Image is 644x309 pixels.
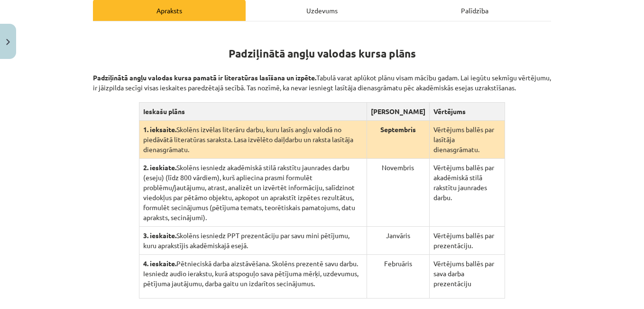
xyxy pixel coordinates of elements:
strong: Padziļinātā angļu valodas kursa plāns [229,47,416,60]
p: Pētnieciskā darba aizstāvēšana. Skolēns prezentē savu darbu. Iesniedz audio ierakstu, kurā atspog... [143,259,363,289]
td: Janvāris [367,227,429,255]
strong: 1. ieksaite. [143,125,176,134]
td: Vērtējums ballēs par prezentāciju. [429,227,505,255]
strong: 4. ieskaite. [143,259,176,268]
td: Vērtējums ballēs par akadēmiskā stilā rakstītu jaunrades darbu. [429,159,505,227]
th: Vērtējums [429,103,505,121]
img: icon-close-lesson-0947bae3869378f0d4975bcd49f059093ad1ed9edebbc8119c70593378902aed.svg [6,39,10,45]
td: Novembris [367,159,429,227]
th: Ieskašu plāns [139,103,367,121]
th: [PERSON_NAME] [367,103,429,121]
td: Skolēns iesniedz akadēmiskā stilā rakstītu jaunrades darbu (eseju) (līdz 800 vārdiem), kurš aplie... [139,159,367,227]
td: Vērtējums ballēs par sava darba prezentāciju [429,255,505,299]
strong: Padziļinātā angļu valodas kursa pamatā ir literatūras lasīšana un izpēte. [93,73,316,82]
td: Skolēns iesniedz PPT prezentāciju par savu mini pētījumu, kuru aprakstījis akadēmiskajā esejā. [139,227,367,255]
td: Skolēns izvēlas literāru darbu, kuru lasīs angļu valodā no piedāvātā literatūras saraksta. Lasa i... [139,121,367,159]
p: Februāris [371,259,425,269]
strong: 3. ieskaite. [143,231,176,240]
td: Vērtējums ballēs par lasītāja dienasgrāmatu. [429,121,505,159]
p: Tabulā varat aplūkot plānu visam mācību gadam. Lai iegūtu sekmīgu vērtējumu, ir jāizpilda secīgi ... [93,63,551,93]
strong: 2. ieskiate. [143,163,176,172]
strong: Septembris [380,125,416,134]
